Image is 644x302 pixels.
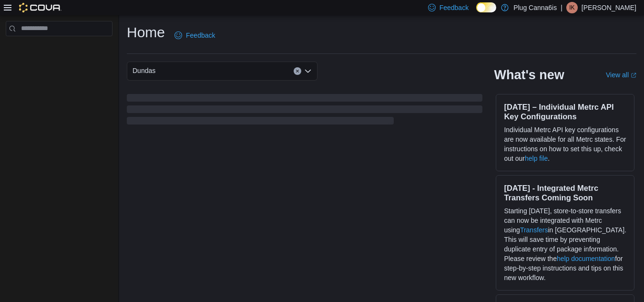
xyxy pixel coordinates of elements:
input: Dark Mode [476,2,496,12]
span: Loading [127,96,482,126]
a: View allExternal link [606,71,636,79]
a: help file [525,155,548,162]
h3: [DATE] - Integrated Metrc Transfers Coming Soon [504,183,626,202]
span: Feedback [440,3,469,12]
svg: External link [631,73,636,78]
a: Transfers [520,226,548,234]
h2: What's new [494,67,564,83]
p: [PERSON_NAME] [582,2,636,13]
span: IK [569,2,574,13]
div: Ibrahim Khasamwala [566,2,578,13]
a: help documentation [557,255,615,262]
span: Dark Mode [476,12,477,13]
span: Feedback [186,31,215,40]
img: Cova [19,3,61,12]
p: Individual Metrc API key configurations are now available for all Metrc states. For instructions ... [504,125,626,163]
button: Clear input [294,67,301,75]
h3: [DATE] – Individual Metrc API Key Configurations [504,102,626,121]
a: Feedback [171,26,219,45]
span: Dundas [133,65,155,76]
p: Starting [DATE], store-to-store transfers can now be integrated with Metrc using in [GEOGRAPHIC_D... [504,206,626,282]
button: Open list of options [304,67,312,75]
h1: Home [127,23,165,42]
p: | [561,2,562,13]
p: Plug Canna6is [513,2,557,13]
nav: Complex example [6,38,112,61]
